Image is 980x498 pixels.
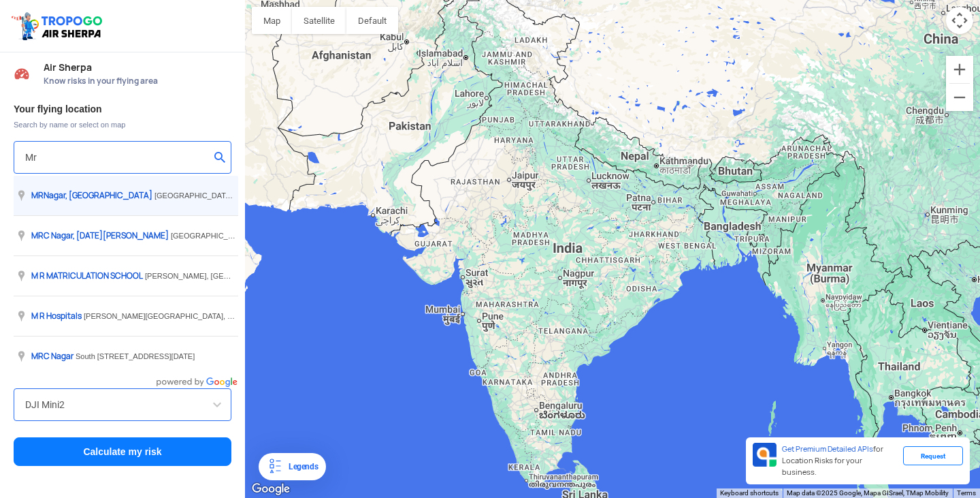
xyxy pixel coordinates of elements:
button: Show street map [252,7,292,34]
input: Search by name or Brand [25,396,220,413]
h3: Your flying location [14,104,231,114]
span: [GEOGRAPHIC_DATA], [GEOGRAPHIC_DATA] [154,191,314,200]
span: M R Hospitals [31,311,82,322]
span: Know risks in your flying area [44,76,231,87]
div: for Location Risks for your business. [777,443,903,479]
span: South [STREET_ADDRESS][DATE] [76,352,195,360]
span: MR [31,230,44,241]
button: Keyboard shortcuts [720,488,779,498]
span: MR [31,351,44,362]
span: Nagar, [GEOGRAPHIC_DATA] [31,190,154,201]
span: M R MATRICULATION SCHOOL [31,270,143,281]
span: C Nagar, [DATE][PERSON_NAME] [31,230,171,241]
input: Search your flying location [25,149,210,166]
span: Map data ©2025 Google, Mapa GISrael, TMap Mobility [787,489,949,497]
span: Search by name or select on map [14,119,231,130]
span: [PERSON_NAME], [GEOGRAPHIC_DATA], [GEOGRAPHIC_DATA] [145,272,371,280]
img: Premium APIs [753,443,777,467]
div: Request [903,446,963,465]
img: ic_tgdronemaps.svg [10,10,107,42]
img: Legends [267,458,283,475]
a: Open this area in Google Maps (opens a new window) [248,480,293,498]
div: Legends [283,458,318,475]
img: Google [248,480,293,498]
span: Air Sherpa [44,62,231,73]
button: Calculate my risk [14,437,231,466]
img: Risk Scores [14,65,30,82]
button: Show satellite imagery [292,7,346,34]
span: C Nagar [31,351,76,362]
button: Zoom in [946,56,973,83]
button: Map camera controls [946,7,973,34]
span: Get Premium Detailed APIs [782,444,873,454]
span: [PERSON_NAME][GEOGRAPHIC_DATA], [GEOGRAPHIC_DATA], [GEOGRAPHIC_DATA], [GEOGRAPHIC_DATA] [84,312,470,320]
span: [GEOGRAPHIC_DATA], [GEOGRAPHIC_DATA] [171,232,331,240]
a: Terms [957,489,976,497]
span: MR [31,190,44,201]
button: Zoom out [946,84,973,111]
